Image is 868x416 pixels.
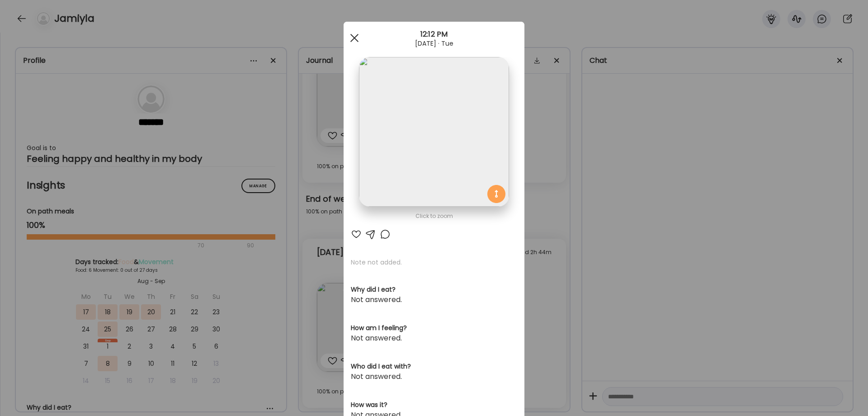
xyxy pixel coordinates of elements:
div: Not answered. [351,294,517,305]
div: Not answered. [351,371,517,382]
div: [DATE] · Tue [344,40,524,47]
h3: Who did I eat with? [351,362,517,371]
p: Note not added. [351,258,517,267]
div: 12:12 PM [344,29,524,40]
div: Click to zoom [351,211,517,222]
h3: How was it? [351,400,517,410]
h3: Why did I eat? [351,285,517,294]
div: Not answered. [351,333,517,344]
h3: How am I feeling? [351,323,517,333]
img: images%2FT1epSwiowEhwNxE6y9pFgWo10cX2%2FgbzgV0qe0Vk1zGBY711R%2F93oIPbYVZc6CKilemd3I_1080 [359,57,509,207]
